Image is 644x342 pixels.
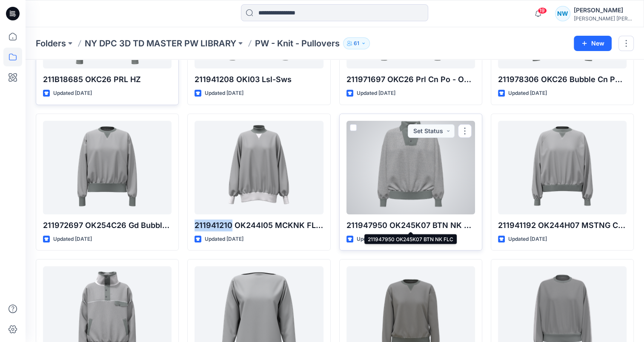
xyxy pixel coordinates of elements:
p: Updated [DATE] [53,89,92,98]
span: 19 [538,7,547,14]
a: NY DPC 3D TD MASTER PW LIBRARY [85,37,236,49]
a: 211941210 OK244I05 MCKNK FL TNC [195,121,323,214]
p: 61 [354,39,359,48]
a: 211941192 OK244H07 MSTNG CN FLC [498,121,627,214]
p: 211978306 OKC26 Bubble Cn Pp - ARCTIC FLEECE-BUBBLE CN PP-LONG SLEEVESWEATSHIRT [498,74,627,85]
a: Folders [36,37,66,49]
p: 211B18685 OKC26 PRL HZ [43,74,172,85]
p: Updated [DATE] [357,89,395,98]
p: Updated [DATE] [508,89,547,98]
a: 211972697 OK254C26 Gd Bubble Cn [43,121,172,214]
p: 211941192 OK244H07 MSTNG CN FLC [498,219,627,231]
p: Updated [DATE] [508,235,547,244]
div: [PERSON_NAME] [574,5,633,15]
p: 211947950 OK245K07 BTN NK FLC [346,219,475,231]
p: Updated [DATE] [53,235,92,244]
a: 211947950 OK245K07 BTN NK FLC [346,121,475,214]
p: 211971697 OKC26 Prl Cn Po - OK254C26 OK255C26 ARCTIC FLEECE-PRL CN PO-LONG SLEEVE-SWEATSHIRT [346,74,475,85]
p: 211941208 OKI03 Lsl-Sws [195,74,323,85]
button: New [574,36,612,51]
p: PW - Knit - Pullovers [255,37,340,49]
p: Updated [DATE] [205,89,243,98]
div: [PERSON_NAME] [PERSON_NAME] [574,15,633,22]
p: Updated [DATE] [357,235,395,244]
p: 211941210 OK244I05 MCKNK FL TNC [195,219,323,231]
div: NW [555,6,570,21]
p: Updated [DATE] [205,235,243,244]
p: 211972697 OK254C26 Gd Bubble Cn [43,219,172,231]
button: 61 [343,37,370,49]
